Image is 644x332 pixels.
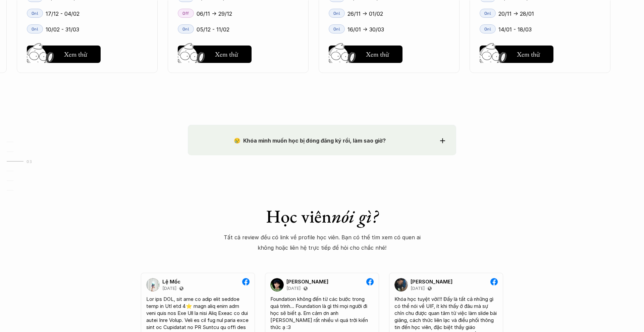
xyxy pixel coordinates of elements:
p: Onl [333,26,340,31]
a: Xem thử [480,43,553,63]
p: 20/11 -> 28/01 [498,9,534,19]
strong: 03 [26,159,32,163]
p: [DATE] [411,286,425,291]
a: Xem thử [178,43,252,63]
p: Onl [182,26,190,31]
h5: Xem thử [366,50,389,59]
p: [DATE] [162,286,176,291]
a: Xem thử [329,43,402,63]
p: 14/01 - 18/03 [498,24,532,34]
p: 16/01 -> 30/03 [347,24,384,34]
p: Off [182,11,189,15]
h1: Học viên [223,205,421,227]
p: [DATE] [286,286,301,291]
p: [PERSON_NAME] [286,279,328,285]
h5: Xem thử [517,50,540,59]
p: 05/12 - 11/02 [197,24,229,34]
button: Xem thử [329,46,402,63]
strong: 😢 Khóa mình muốn học bị đóng đăng ký rồi, làm sao giờ? [234,137,386,144]
p: Onl [484,26,491,31]
p: 26/11 -> 01/02 [347,9,383,19]
p: 06/11 -> 29/12 [197,9,232,19]
button: Xem thử [178,46,252,63]
em: nói gì? [331,204,378,228]
p: [PERSON_NAME] [411,279,452,285]
h5: Xem thử [215,50,238,59]
h5: Xem thử [64,50,87,59]
p: Onl [333,11,340,15]
p: Tất cả review đều có link về profile học viên. Bạn có thể tìm xem có quen ai không hoặc liên hệ t... [223,232,421,253]
div: Foundation không đến từ các bước trong quá trình... Foundation là gì thì mọi người đi học sẽ biết... [270,296,374,331]
p: Lệ Mốc [162,279,180,285]
p: Onl [484,11,491,15]
button: Xem thử [480,46,553,63]
a: 03 [7,157,39,165]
